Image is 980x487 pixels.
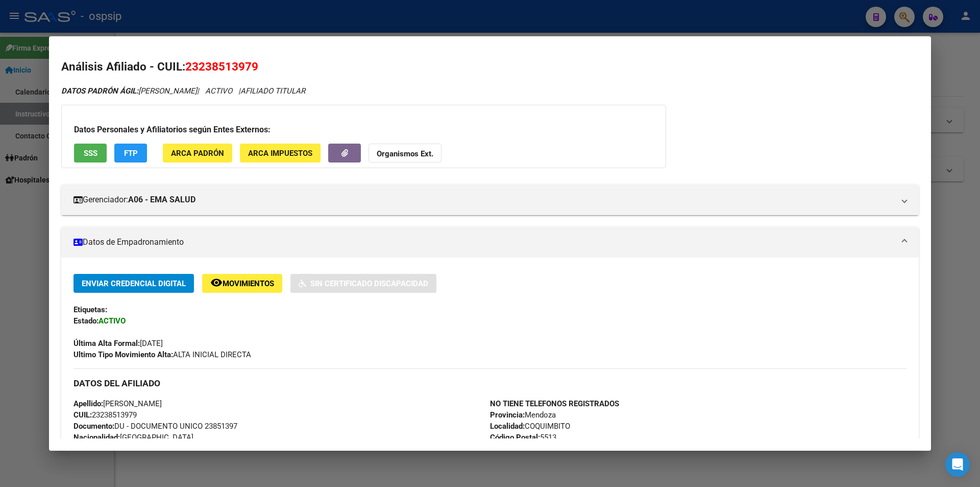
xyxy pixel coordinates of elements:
[74,124,653,136] h3: Datos Personales y Afiliatorios según Entes Externos:
[171,149,224,158] span: ARCA Padrón
[128,194,195,206] strong: A06 - EMA SALUD
[73,305,107,314] strong: Etiquetas:
[310,279,428,288] span: Sin Certificado Discapacidad
[210,276,223,289] mat-icon: remove_red_eye
[61,184,919,215] mat-expansion-panel-header: Gerenciador:A06 - EMA SALUD
[73,399,162,408] span: [PERSON_NAME]
[202,274,282,293] button: Movimientos
[73,433,120,442] strong: Nacionalidad:
[114,144,147,163] button: FTP
[377,149,433,158] strong: Organismos Ext.
[240,86,305,96] span: AFILIADO TITULAR
[73,410,137,420] span: 23238513979
[945,452,970,477] div: Open Intercom Messenger
[73,350,173,359] strong: Ultimo Tipo Movimiento Alta:
[73,350,251,359] span: ALTA INICIAL DIRECTA
[61,86,197,96] span: [PERSON_NAME]
[185,60,258,73] span: 23238513979
[61,58,919,76] h2: Análisis Afiliado - CUIL:
[73,422,237,431] span: DU - DOCUMENTO UNICO 23851397
[82,279,186,288] span: Enviar Credencial Digital
[248,149,312,158] span: ARCA Impuestos
[84,149,97,158] span: SSS
[73,378,906,389] h3: DATOS DEL AFILIADO
[290,274,436,293] button: Sin Certificado Discapacidad
[73,422,114,431] strong: Documento:
[61,86,138,96] strong: DATOS PADRÓN ÁGIL:
[490,410,525,420] strong: Provincia:
[73,194,894,206] mat-panel-title: Gerenciador:
[73,274,194,293] button: Enviar Credencial Digital
[61,86,305,96] i: | ACTIVO |
[124,149,138,158] span: FTP
[490,422,525,431] strong: Localidad:
[490,422,570,431] span: COQUIMBITO
[490,433,540,442] strong: Código Postal:
[73,433,193,442] span: [GEOGRAPHIC_DATA]
[73,339,163,348] span: [DATE]
[73,316,99,326] strong: Estado:
[73,339,140,348] strong: Última Alta Formal:
[369,144,442,163] button: Organismos Ext.
[73,236,894,248] mat-panel-title: Datos de Empadronamiento
[163,144,232,163] button: ARCA Padrón
[490,399,619,408] strong: NO TIENE TELEFONOS REGISTRADOS
[61,227,919,258] mat-expansion-panel-header: Datos de Empadronamiento
[490,410,556,420] span: Mendoza
[240,144,321,163] button: ARCA Impuestos
[99,316,126,326] strong: ACTIVO
[74,144,107,163] button: SSS
[73,399,103,408] strong: Apellido:
[73,410,92,420] strong: CUIL:
[223,279,274,288] span: Movimientos
[490,433,556,442] span: 5513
